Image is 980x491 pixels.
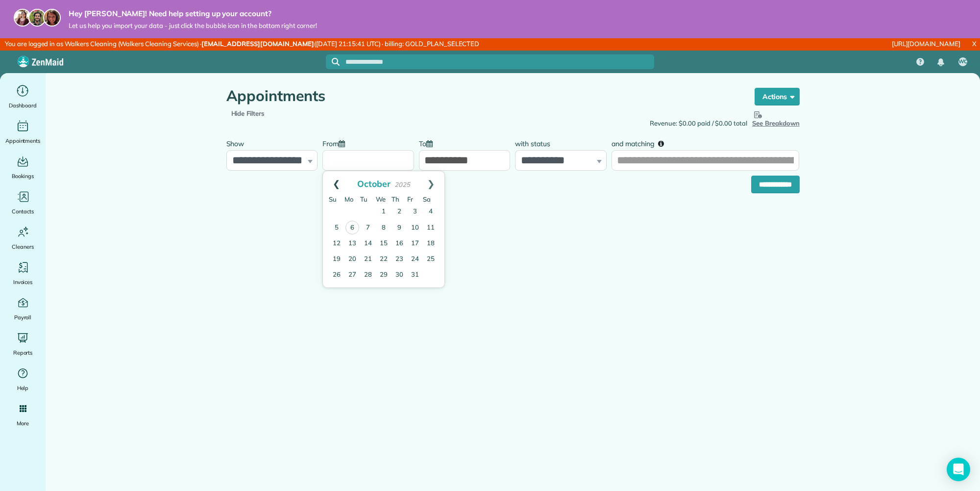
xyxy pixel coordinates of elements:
[892,40,960,48] a: [URL][DOMAIN_NAME]
[394,181,410,188] span: 2025
[201,40,314,48] strong: [EMAIL_ADDRESS][DOMAIN_NAME]
[332,58,340,66] svg: Focus search
[752,109,800,127] span: See Breakdown
[650,119,747,129] span: Revenue: $0.00 paid / $0.00 total
[12,242,34,252] span: Cleaners
[376,236,392,252] a: 15
[4,259,42,287] a: Invoices
[344,267,360,283] a: 27
[329,236,344,252] a: 12
[376,252,392,267] a: 22
[392,220,407,236] a: 9
[417,171,444,196] a: Next
[14,9,31,26] img: maria-72a9807cf96188c08ef61303f053569d2e2a8a1cde33d635c8a3ac13582a053d.jpg
[376,267,392,283] a: 29
[12,171,34,181] span: Bookings
[4,83,42,110] a: Dashboard
[947,458,970,481] div: Open Intercom Messenger
[360,267,376,283] a: 28
[322,134,350,152] label: From
[908,51,980,73] nav: Main
[423,220,439,236] a: 11
[17,418,29,428] span: More
[344,252,360,267] a: 20
[755,88,800,105] button: Actions
[612,134,671,152] label: and matching
[69,9,317,19] strong: Hey [PERSON_NAME]! Need help setting up your account?
[376,195,386,203] span: Wednesday
[423,236,439,252] a: 18
[357,178,391,189] span: October
[4,154,42,181] a: Bookings
[407,204,423,220] a: 3
[329,252,344,267] a: 19
[226,88,736,104] h1: Appointments
[392,204,407,220] a: 2
[329,220,344,236] a: 5
[12,207,34,216] span: Contacts
[326,58,340,66] button: Focus search
[752,109,800,129] button: See Breakdown
[968,38,980,50] a: X
[407,252,423,267] a: 24
[376,220,392,236] a: 8
[392,195,399,203] span: Thursday
[407,220,423,236] a: 10
[231,109,265,119] span: Hide Filters
[4,224,42,252] a: Cleaners
[69,22,317,30] span: Let us help you import your data - just click the bubble icon in the bottom right corner!
[423,252,439,267] a: 25
[14,312,32,322] span: Payroll
[360,252,376,267] a: 21
[392,267,407,283] a: 30
[407,236,423,252] a: 17
[13,348,33,358] span: Reports
[931,52,951,73] div: Notifications
[5,136,41,146] span: Appointments
[344,236,360,252] a: 13
[407,195,413,203] span: Friday
[13,277,33,287] span: Invoices
[423,204,439,220] a: 4
[323,171,350,196] a: Prev
[958,58,968,66] span: WC
[392,252,407,267] a: 23
[360,220,376,236] a: 7
[43,9,61,26] img: michelle-19f622bdf1676172e81f8f8fba1fb50e276960ebfe0243fe18214015130c80e4.jpg
[4,365,42,393] a: Help
[345,221,359,234] a: 6
[4,118,42,146] a: Appointments
[329,267,344,283] a: 26
[419,134,438,152] label: To
[28,9,46,26] img: jorge-587dff0eeaa6aab1f244e6dc62b8924c3b6ad411094392a53c71c6c4a576187d.jpg
[4,330,42,358] a: Reports
[392,236,407,252] a: 16
[407,267,423,283] a: 31
[360,236,376,252] a: 14
[231,109,265,117] a: Hide Filters
[344,195,353,203] span: Monday
[9,101,37,110] span: Dashboard
[376,204,392,220] a: 1
[329,195,337,203] span: Sunday
[423,195,431,203] span: Saturday
[360,195,367,203] span: Tuesday
[4,295,42,322] a: Payroll
[17,383,29,393] span: Help
[4,189,42,216] a: Contacts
